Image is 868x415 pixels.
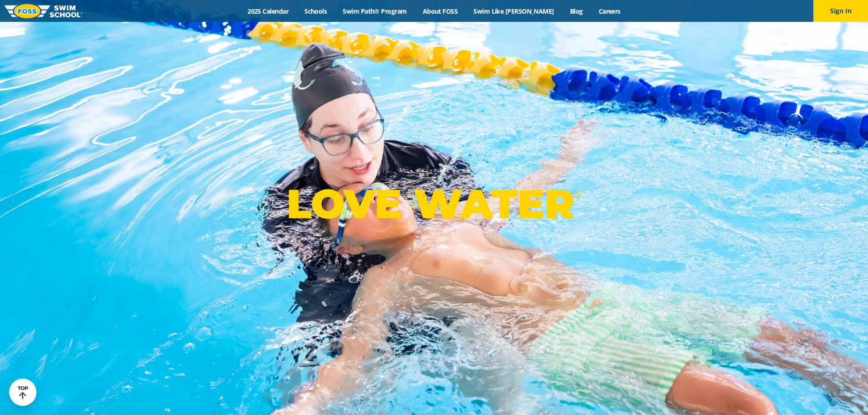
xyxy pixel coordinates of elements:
div: TOP [18,385,28,400]
a: Schools [297,7,335,15]
a: 2025 Calendar [240,7,297,15]
a: Swim Path® Program [335,7,415,15]
img: FOSS Swim School Logo [5,4,82,18]
a: Blog [562,7,591,15]
a: About FOSS [415,7,466,15]
a: Swim Like [PERSON_NAME] [466,7,562,15]
sup: ® [574,189,581,200]
p: LOVE WATER [287,179,581,228]
a: Careers [591,7,628,15]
